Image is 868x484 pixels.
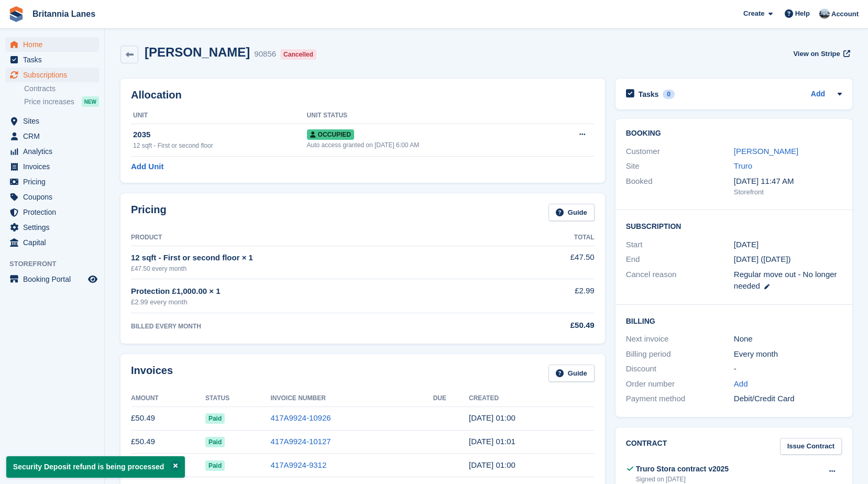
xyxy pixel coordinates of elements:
a: menu [5,190,99,204]
span: Create [743,8,764,19]
a: Add [734,378,748,390]
div: Customer [626,146,734,158]
span: Analytics [23,144,86,159]
h2: Subscription [626,221,842,231]
div: [DATE] 11:47 AM [734,175,842,188]
th: Status [205,390,271,407]
td: £2.99 [518,279,595,313]
a: menu [5,272,99,287]
h2: Pricing [131,204,167,221]
th: Amount [131,390,205,407]
div: £50.49 [518,320,595,332]
div: 2035 [133,129,307,141]
a: Price increases NEW [24,96,99,107]
div: Start [626,239,734,251]
span: Capital [23,235,86,250]
div: 90856 [254,48,276,60]
div: None [734,333,842,345]
div: Discount [626,363,734,375]
a: menu [5,235,99,250]
span: Paid [205,437,225,447]
span: Account [831,9,859,19]
span: Price increases [24,97,74,107]
a: 417A9924-10127 [270,437,331,446]
span: Occupied [307,129,354,140]
th: Unit Status [307,107,547,124]
h2: Invoices [131,365,173,382]
span: Paid [205,460,225,471]
a: Contracts [24,84,99,94]
h2: Allocation [131,89,595,101]
th: Product [131,229,518,246]
img: stora-icon-8386f47178a22dfd0bd8f6a31ec36ba5ce8667c1dd55bd0f319d3a0aa187defe.svg [8,6,24,22]
th: Total [518,229,595,246]
span: [DATE] ([DATE]) [734,255,791,263]
div: £2.99 every month [131,297,518,307]
div: Site [626,160,734,172]
span: Home [23,37,86,52]
div: Auto access granted on [DATE] 6:00 AM [307,140,547,150]
a: menu [5,220,99,235]
a: menu [5,68,99,82]
span: Coupons [23,190,86,204]
span: Paid [205,413,225,424]
div: 0 [663,90,675,99]
h2: Booking [626,129,842,138]
div: Debit/Credit Card [734,393,842,405]
div: £47.50 every month [131,264,518,273]
span: Booking Portal [23,272,86,287]
img: John Millership [819,8,830,19]
div: 12 sqft - First or second floor [133,141,307,150]
time: 2025-06-27 00:00:04 UTC [469,460,515,469]
span: Subscriptions [23,68,86,82]
p: Security Deposit refund is being processed [6,456,185,478]
h2: Billing [626,315,842,326]
th: Created [469,390,595,407]
a: Truro [734,161,752,170]
a: Guide [548,365,595,382]
th: Unit [131,107,307,124]
a: menu [5,37,99,52]
time: 2025-07-27 00:01:26 UTC [469,437,515,446]
div: Payment method [626,393,734,405]
span: Settings [23,220,86,235]
span: Regular move out - No longer needed [734,270,837,291]
div: Booked [626,175,734,197]
div: End [626,254,734,266]
time: 2025-06-27 00:00:00 UTC [734,239,759,251]
div: Cancel reason [626,269,734,292]
td: £47.50 [518,246,595,279]
div: Cancelled [280,49,316,60]
a: menu [5,144,99,159]
span: Pricing [23,174,86,189]
a: 417A9924-10926 [270,413,331,422]
span: Sites [23,114,86,128]
h2: [PERSON_NAME] [145,45,250,59]
div: Signed on [DATE] [636,475,729,484]
a: Guide [548,204,595,221]
a: Preview store [86,273,99,285]
span: Invoices [23,159,86,174]
a: Add Unit [131,161,163,173]
td: £50.49 [131,430,205,454]
a: Issue Contract [780,438,842,455]
span: Storefront [9,259,104,269]
span: CRM [23,129,86,144]
a: menu [5,114,99,128]
h2: Contract [626,438,667,455]
div: Protection £1,000.00 × 1 [131,285,518,298]
a: menu [5,52,99,67]
a: menu [5,159,99,174]
a: menu [5,205,99,219]
div: Order number [626,378,734,390]
a: menu [5,174,99,189]
div: Truro Stora contract v2025 [636,464,729,475]
div: Every month [734,348,842,360]
a: 417A9924-9312 [270,460,326,469]
div: NEW [82,96,99,107]
span: View on Stripe [793,49,840,59]
a: Add [811,89,825,101]
a: [PERSON_NAME] [734,147,798,156]
div: - [734,363,842,375]
a: View on Stripe [789,45,852,62]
